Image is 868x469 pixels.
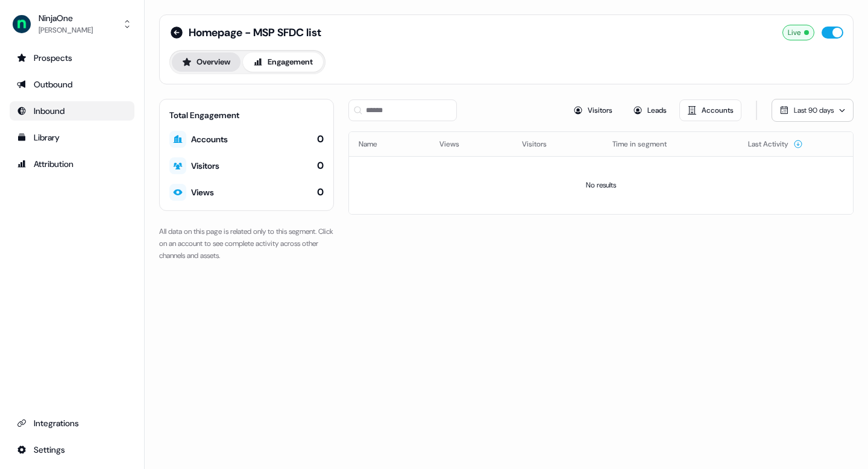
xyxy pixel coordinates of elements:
[243,52,323,72] button: Engagement
[10,414,134,433] a: Go to integrations
[317,186,324,199] div: 0
[17,417,127,429] div: Integrations
[349,156,853,214] td: No results
[10,154,134,174] a: Go to attribution
[10,101,134,121] a: Go to Inbound
[39,24,93,36] div: [PERSON_NAME]
[612,133,681,155] button: Time in segment
[191,133,228,145] div: Accounts
[191,186,214,198] div: Views
[39,12,93,24] div: NinjaOne
[782,25,814,40] div: Live
[159,225,334,262] p: All data on this page is related only to this segment. Click on an account to see complete activi...
[10,48,134,68] a: Go to prospects
[17,52,127,64] div: Prospects
[359,133,392,155] button: Name
[10,75,134,94] a: Go to outbound experience
[191,160,219,172] div: Visitors
[17,78,127,90] div: Outbound
[565,99,620,121] button: Visitors
[772,99,854,122] button: Last 90 days
[17,444,127,456] div: Settings
[17,131,127,143] div: Library
[10,128,134,147] a: Go to templates
[317,159,324,172] div: 0
[10,440,134,459] a: Go to integrations
[679,99,741,121] button: Accounts
[439,133,474,155] button: Views
[172,52,241,72] button: Overview
[794,105,834,115] span: Last 90 days
[189,25,321,40] span: Homepage - MSP SFDC list
[522,133,561,155] button: Visitors
[317,133,324,146] div: 0
[625,99,675,121] button: Leads
[169,109,324,121] div: Total Engagement
[748,133,803,155] button: Last Activity
[10,10,134,39] button: NinjaOne[PERSON_NAME]
[17,105,127,117] div: Inbound
[17,158,127,170] div: Attribution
